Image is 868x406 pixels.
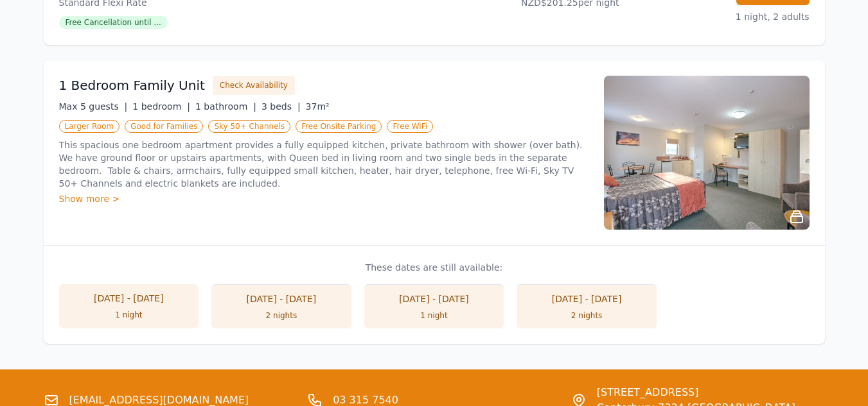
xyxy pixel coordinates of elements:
[529,292,644,305] div: [DATE] - [DATE]
[208,120,290,133] span: Sky 50+ Channels
[59,101,128,112] span: Max 5 guests |
[59,16,168,29] span: Free Cancellation until ...
[72,310,186,320] div: 1 night
[261,101,301,112] span: 3 beds |
[59,139,589,190] p: This spacious one bedroom apartment provides a fully equipped kitchen, private bathroom with show...
[132,101,190,112] span: 1 bedroom |
[72,292,186,305] div: [DATE] - [DATE]
[224,310,339,321] div: 2 nights
[377,292,492,305] div: [DATE] - [DATE]
[597,385,795,400] span: [STREET_ADDRESS]
[59,76,205,94] h3: 1 Bedroom Family Unit
[195,101,256,112] span: 1 bathroom |
[306,101,330,112] span: 37m²
[59,261,810,274] p: These dates are still available:
[377,310,492,321] div: 1 night
[296,120,382,133] span: Free Onsite Parking
[630,10,810,23] p: 1 night, 2 adults
[59,192,589,205] div: Show more >
[213,76,295,95] button: Check Availability
[387,120,433,133] span: Free WiFi
[125,120,203,133] span: Good for Families
[529,310,644,321] div: 2 nights
[224,292,339,305] div: [DATE] - [DATE]
[59,120,120,133] span: Larger Room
